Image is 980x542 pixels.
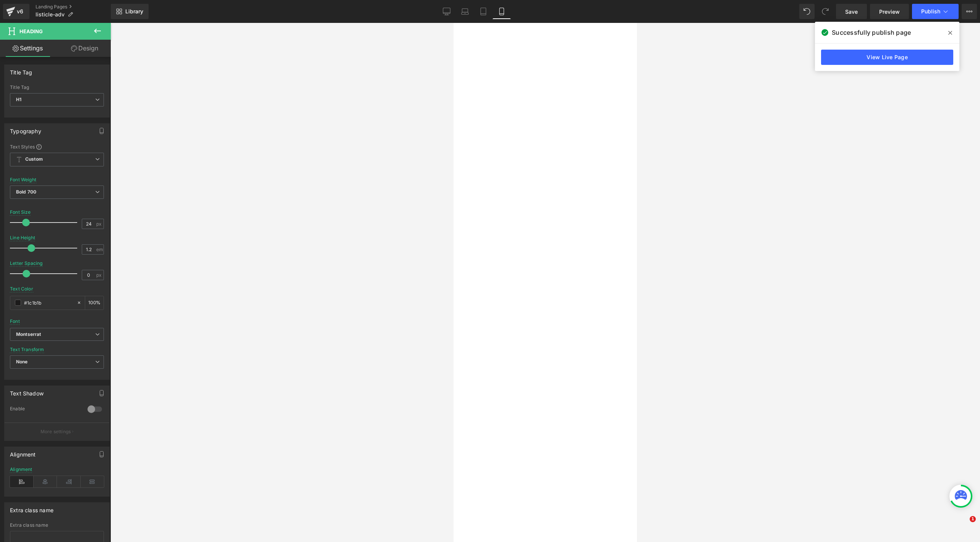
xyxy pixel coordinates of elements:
div: Text Color [10,286,33,292]
span: Publish [921,8,940,15]
iframe: Intercom live chat [954,516,972,534]
span: Save [845,8,858,16]
div: Text Styles [10,144,104,150]
div: Font Size [10,210,31,215]
a: New Library [111,4,149,19]
div: Extra class name [10,503,53,513]
span: Library [125,8,143,15]
button: Publish [912,4,959,19]
div: Title Tag [10,85,104,90]
span: px [96,273,103,277]
b: Bold 700 [16,189,36,195]
div: v6 [15,6,25,16]
div: Text Shadow [10,386,44,397]
div: Alignment [10,447,36,458]
div: Font Weight [10,177,36,182]
b: H1 [16,97,21,102]
div: Typography [10,124,41,134]
div: Enable [10,406,80,414]
span: Successfully publish page [832,28,911,37]
a: Preview [870,4,909,19]
span: Heading [19,28,43,34]
b: None [16,359,28,365]
span: 1 [970,516,976,522]
div: Letter Spacing [10,261,43,266]
div: % [85,296,104,310]
button: Undo [799,4,815,19]
div: Title Tag [10,65,32,76]
a: Tablet [474,4,492,19]
div: Text Transform [10,347,44,352]
a: Mobile [492,4,511,19]
a: View Live Page [821,50,953,65]
span: em [96,247,103,252]
a: Landing Pages [36,4,111,10]
span: listicle-adv [36,11,65,18]
div: Extra class name [10,523,104,528]
a: Laptop [456,4,474,19]
div: Font [10,319,20,324]
a: Desktop [437,4,456,19]
button: More [962,4,977,19]
div: Alignment [10,467,32,472]
span: px [96,221,103,226]
a: Design [57,40,112,57]
input: Color [24,298,73,307]
button: Redo [818,4,833,19]
button: More settings [5,423,109,440]
div: Line Height [10,235,35,240]
i: Montserrat [16,331,41,338]
b: Custom [25,156,43,163]
a: v6 [3,4,29,19]
span: Preview [879,8,900,16]
p: More settings [40,428,71,435]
